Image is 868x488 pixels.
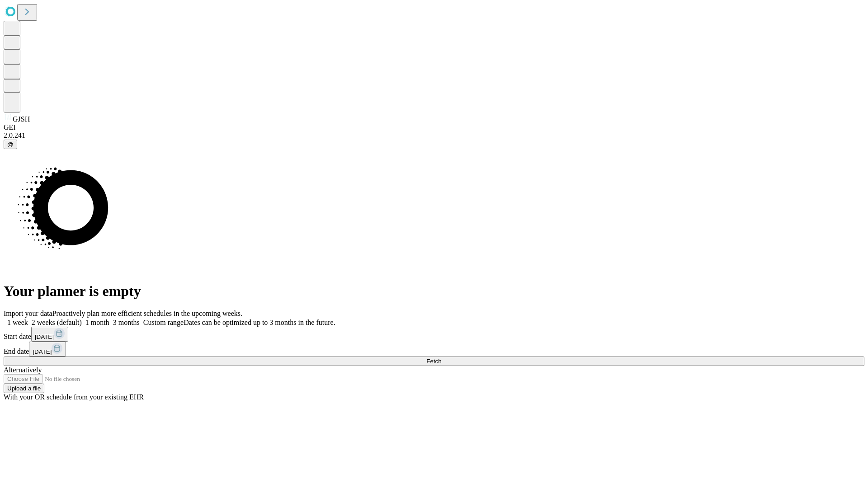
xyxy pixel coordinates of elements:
span: [DATE] [33,348,52,355]
button: [DATE] [31,327,68,342]
button: @ [4,140,17,149]
span: [DATE] [35,333,54,340]
span: Fetch [426,358,441,365]
h1: Your planner is empty [4,283,864,300]
span: Import your data [4,310,52,317]
span: Alternatively [4,366,42,374]
div: GEI [4,123,864,131]
div: End date [4,342,864,357]
span: 2 weeks (default) [32,319,82,326]
span: Proactively plan more efficient schedules in the upcoming weeks. [52,310,242,317]
span: 3 months [113,319,140,326]
span: With your OR schedule from your existing EHR [4,393,144,401]
span: Custom range [143,319,184,326]
div: Start date [4,327,864,342]
span: 1 month [85,319,109,326]
span: @ [7,141,14,148]
button: [DATE] [29,342,66,357]
span: Dates can be optimized up to 3 months in the future. [184,319,335,326]
span: 1 week [7,319,28,326]
button: Upload a file [4,384,44,393]
span: GJSH [13,115,30,123]
button: Fetch [4,357,864,366]
div: 2.0.241 [4,131,864,140]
